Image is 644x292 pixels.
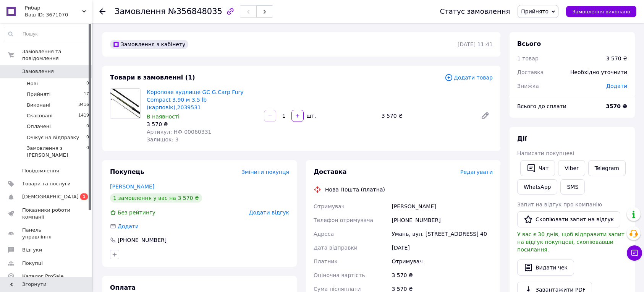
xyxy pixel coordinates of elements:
[314,203,345,209] span: Отримувач
[27,80,38,87] span: Нові
[22,227,71,240] span: Панель управління
[517,135,527,142] span: Дії
[517,231,625,253] span: У вас є 30 днів, щоб відправити запит на відгук покупцеві, скопіювавши посилання.
[566,64,632,81] div: Необхідно уточнити
[517,83,539,89] span: Знижка
[78,102,89,109] span: 8416
[4,27,89,41] input: Пошук
[249,209,289,216] span: Додати відгук
[458,41,493,47] time: [DATE] 11:41
[520,160,555,176] button: Чат
[440,8,510,15] div: Статус замовлення
[22,193,79,200] span: [DEMOGRAPHIC_DATA]
[390,268,494,282] div: 3 570 ₴
[517,40,541,47] span: Всього
[314,217,373,223] span: Телефон отримувача
[390,255,494,268] div: Отримувач
[147,89,244,110] a: Коропове вудлище GC G.Carp Fury Compact 3.90 м 3.5 lb (карповік),2039531
[80,193,88,200] span: 1
[115,7,166,16] span: Замовлення
[86,123,89,130] span: 0
[314,286,361,292] span: Сума післяплати
[25,11,92,18] div: Ваш ID: 3671070
[118,223,139,229] span: Додати
[22,68,54,75] span: Замовлення
[314,245,358,251] span: Дата відправки
[110,193,202,203] div: 1 замовлення у вас на 3 570 ₴
[517,201,602,208] span: Запит на відгук про компанію
[147,120,258,128] div: 3 570 ₴
[84,91,89,98] span: 17
[390,227,494,241] div: Умань, вул. [STREET_ADDRESS] 40
[22,207,71,221] span: Показники роботи компанії
[517,179,557,195] a: WhatsApp
[460,169,493,175] span: Редагувати
[627,245,642,261] button: Чат з покупцем
[147,136,179,143] span: Залишок: 3
[572,9,630,15] span: Замовлення виконано
[110,74,195,81] span: Товари в замовленні (1)
[606,55,627,62] div: 3 570 ₴
[110,183,154,190] a: [PERSON_NAME]
[27,145,86,159] span: Замовлення з [PERSON_NAME]
[558,160,585,176] a: Viber
[477,108,493,123] a: Редагувати
[314,168,347,175] span: Доставка
[168,7,222,16] span: №356848035
[86,145,89,159] span: 0
[560,179,585,195] button: SMS
[27,91,50,98] span: Прийняті
[22,273,63,280] span: Каталог ProSale
[147,114,180,120] span: В наявності
[25,5,82,11] span: Рибар
[86,80,89,87] span: 0
[517,260,574,276] button: Видати чек
[314,231,334,237] span: Адреса
[304,112,317,120] div: шт.
[588,160,626,176] a: Telegram
[22,247,42,253] span: Відгуки
[22,260,43,267] span: Покупці
[147,129,211,135] span: Артикул: НФ-00060331
[22,167,59,174] span: Повідомлення
[27,102,50,109] span: Виконані
[110,89,140,118] img: Коропове вудлище GC G.Carp Fury Compact 3.90 м 3.5 lb (карповік),2039531
[22,180,71,187] span: Товари та послуги
[517,211,620,227] button: Скопіювати запит на відгук
[323,186,387,193] div: Нова Пошта (платна)
[110,168,144,175] span: Покупець
[517,69,544,75] span: Доставка
[27,112,53,119] span: Скасовані
[99,8,105,15] div: Повернутися назад
[566,6,636,17] button: Замовлення виконано
[78,112,89,119] span: 1419
[390,200,494,213] div: [PERSON_NAME]
[379,110,474,121] div: 3 570 ₴
[27,123,51,130] span: Оплачені
[517,103,566,109] span: Всього до сплати
[314,272,365,278] span: Оціночна вартість
[606,83,627,89] span: Додати
[110,284,136,291] span: Оплата
[517,150,574,156] span: Написати покупцеві
[241,169,289,175] span: Змінити покупця
[27,134,79,141] span: Очікує на відправку
[117,236,167,244] div: [PHONE_NUMBER]
[314,258,338,264] span: Платник
[110,40,188,49] div: Замовлення з кабінету
[86,134,89,141] span: 0
[521,8,549,15] span: Прийнято
[390,213,494,227] div: [PHONE_NUMBER]
[22,48,92,62] span: Замовлення та повідомлення
[390,241,494,255] div: [DATE]
[445,73,493,82] span: Додати товар
[118,209,155,216] span: Без рейтингу
[517,55,539,62] span: 1 товар
[606,103,627,109] b: 3570 ₴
